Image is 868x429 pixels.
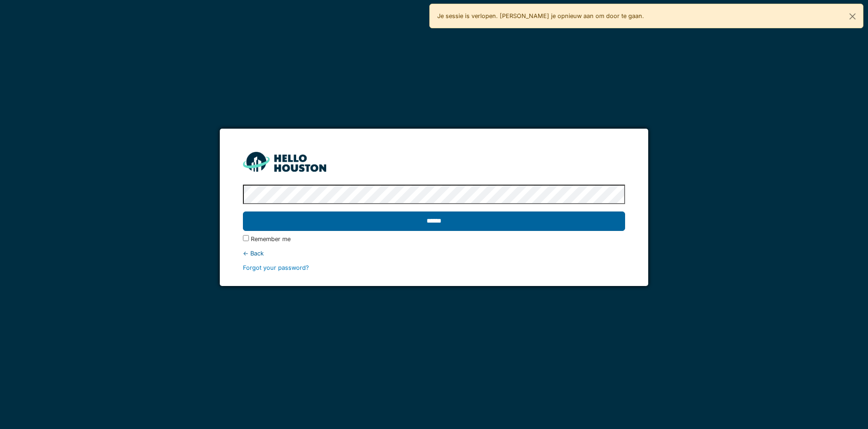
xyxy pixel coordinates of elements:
div: Je sessie is verlopen. [PERSON_NAME] je opnieuw aan om door te gaan. [429,4,863,28]
a: Forgot your password? [243,264,309,271]
div: ← Back [243,249,625,258]
label: Remember me [251,235,291,243]
img: HH_line-BYnF2_Hg.png [243,152,326,172]
button: Close [842,4,863,29]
